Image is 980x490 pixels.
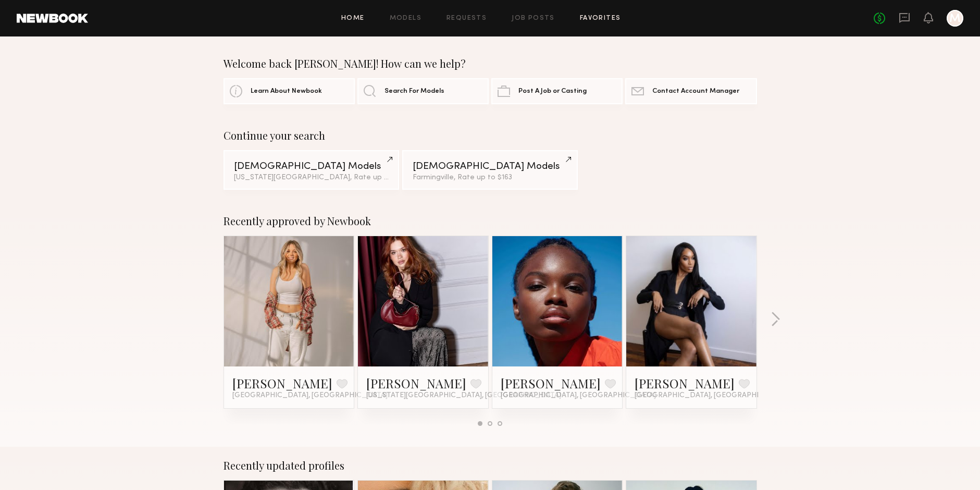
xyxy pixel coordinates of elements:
[413,162,567,171] div: [DEMOGRAPHIC_DATA] Models
[384,88,444,95] span: Search For Models
[366,391,561,400] span: [US_STATE][GEOGRAPHIC_DATA], [GEOGRAPHIC_DATA]
[446,15,487,22] a: Requests
[341,15,365,22] a: Home
[580,15,621,22] a: Favorites
[501,391,656,400] span: [GEOGRAPHIC_DATA], [GEOGRAPHIC_DATA]
[224,459,757,472] div: Recently updated profiles
[635,391,790,400] span: [GEOGRAPHIC_DATA], [GEOGRAPHIC_DATA]
[224,78,355,104] a: Learn About Newbook
[224,129,757,142] div: Continue your search
[224,150,399,190] a: [DEMOGRAPHIC_DATA] Models[US_STATE][GEOGRAPHIC_DATA], Rate up to $203
[413,174,567,181] div: Farmingville, Rate up to $163
[947,10,963,27] a: M
[390,15,421,22] a: Models
[518,88,587,95] span: Post A Job or Casting
[232,375,332,391] a: [PERSON_NAME]
[652,88,739,95] span: Contact Account Manager
[224,57,757,70] div: Welcome back [PERSON_NAME]! How can we help?
[625,78,756,104] a: Contact Account Manager
[224,215,757,227] div: Recently approved by Newbook
[251,88,322,95] span: Learn About Newbook
[366,375,466,391] a: [PERSON_NAME]
[357,78,489,104] a: Search For Models
[234,174,389,181] div: [US_STATE][GEOGRAPHIC_DATA], Rate up to $203
[501,375,601,391] a: [PERSON_NAME]
[234,162,389,171] div: [DEMOGRAPHIC_DATA] Models
[491,78,623,104] a: Post A Job or Casting
[635,375,735,391] a: [PERSON_NAME]
[232,391,388,400] span: [GEOGRAPHIC_DATA], [GEOGRAPHIC_DATA]
[512,15,555,22] a: Job Posts
[402,150,578,190] a: [DEMOGRAPHIC_DATA] ModelsFarmingville, Rate up to $163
